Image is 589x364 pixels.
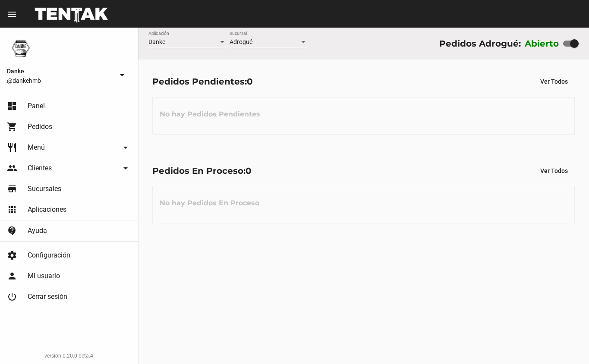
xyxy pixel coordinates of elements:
[153,101,267,127] h3: No hay Pedidos Pendientes
[28,272,60,280] span: Mi usuario
[7,122,17,132] mat-icon: shopping_cart
[28,122,52,131] span: Pedidos
[7,351,131,360] div: version 0.20.0-beta.4
[7,142,17,153] mat-icon: restaurant
[540,167,568,174] span: Ver Todos
[148,38,165,45] span: Danke
[28,205,66,214] span: Aplicaciones
[28,292,67,301] span: Cerrar sesión
[247,76,253,87] span: 0
[153,190,266,216] h3: No hay Pedidos En Proceso
[540,78,568,85] span: Ver Todos
[120,163,131,173] mat-icon: arrow_drop_down
[533,163,575,179] button: Ver Todos
[7,204,17,215] mat-icon: apps
[7,226,17,236] mat-icon: contact_support
[533,74,575,89] button: Ver Todos
[28,185,61,193] span: Sucursales
[7,101,17,111] mat-icon: dashboard
[7,66,113,76] span: Danke
[28,143,45,152] span: Menú
[7,163,17,173] mat-icon: people
[553,329,580,355] iframe: chat widget
[28,251,70,260] span: Configuración
[246,166,252,176] span: 0
[525,37,559,50] label: Abierto
[7,9,17,19] mat-icon: menu
[7,292,17,302] mat-icon: power_settings_new
[7,76,113,85] span: @dankehmb
[117,70,127,80] mat-icon: arrow_drop_down
[120,142,131,153] mat-icon: arrow_drop_down
[439,37,521,50] div: Pedidos Adrogué:
[7,184,17,194] mat-icon: store
[28,226,47,235] span: Ayuda
[152,164,252,178] div: Pedidos En Proceso:
[230,38,252,45] span: Adrogué
[152,75,253,88] div: Pedidos Pendientes:
[7,35,35,62] img: 1d4517d0-56da-456b-81f5-6111ccf01445.png
[28,102,45,110] span: Panel
[28,164,52,173] span: Clientes
[7,250,17,260] mat-icon: settings
[7,271,17,281] mat-icon: person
